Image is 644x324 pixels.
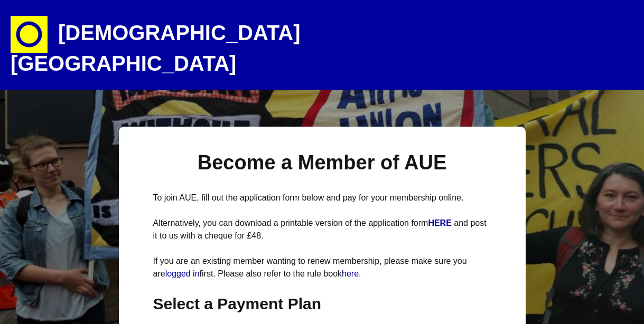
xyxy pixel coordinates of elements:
strong: HERE [428,218,451,227]
p: If you are an existing member wanting to renew membership, please make sure you are first. Please... [153,255,491,280]
p: Alternatively, you can download a printable version of the application form and post it to us wit... [153,217,491,242]
a: logged in [165,269,200,278]
p: To join AUE, fill out the application form below and pay for your membership online. [153,192,491,204]
img: circle-e1448293145835.png [11,16,48,53]
h1: Become a Member of AUE [153,150,491,176]
span: Select a Payment Plan [153,295,322,312]
a: HERE [428,218,454,227]
a: here [342,269,359,278]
